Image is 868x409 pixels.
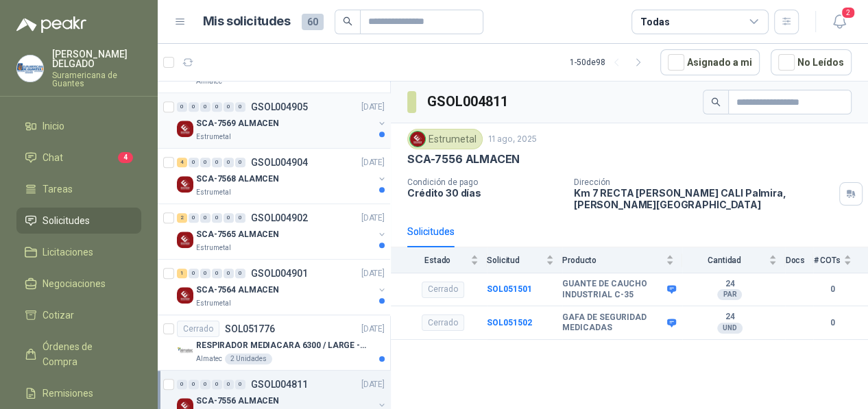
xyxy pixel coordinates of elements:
b: GUANTE DE CAUCHO INDUSTRIAL C-35 [562,279,664,300]
p: SCA-7568 ALAMCEN [196,173,279,186]
div: 0 [235,158,245,167]
a: 4 0 0 0 0 0 GSOL004904[DATE] Company LogoSCA-7568 ALAMCENEstrumetal [177,154,387,198]
th: Estado [391,247,487,273]
a: 2 0 0 0 0 0 GSOL004902[DATE] Company LogoSCA-7565 ALMACENEstrumetal [177,210,387,253]
div: 0 [200,102,210,112]
p: Crédito 30 días [407,187,563,199]
b: 0 [813,317,852,330]
div: 0 [235,213,245,223]
div: 0 [200,158,210,167]
span: Cotizar [43,308,74,323]
a: Licitaciones [16,239,141,265]
div: 0 [212,102,222,112]
a: Remisiones [16,380,141,406]
span: Tareas [43,182,73,197]
span: 4 [118,152,133,163]
span: Producto [562,256,663,265]
div: 0 [235,380,245,389]
p: Condición de pago [407,177,563,187]
div: 0 [235,269,245,278]
p: [DATE] [361,156,385,169]
p: GSOL004905 [251,102,308,112]
p: Dirección [574,177,834,187]
b: 24 [682,279,777,290]
p: SCA-7564 ALMACEN [196,284,279,297]
p: Almatec [196,76,222,87]
div: Todas [640,14,669,29]
span: Solicitud [487,256,543,265]
div: Solicitudes [407,224,455,239]
th: Docs [785,247,813,273]
h3: GSOL004811 [427,91,510,112]
div: 0 [212,213,222,223]
p: SCA-7565 ALMACEN [196,228,279,241]
p: Estrumetal [196,243,231,253]
div: 0 [200,213,210,223]
div: 2 Unidades [225,354,272,364]
div: 0 [224,380,234,389]
a: 1 0 0 0 0 0 GSOL004901[DATE] Company LogoSCA-7564 ALMACENEstrumetal [177,265,387,309]
div: Cerrado [422,314,464,331]
div: 0 [200,380,210,389]
div: 1 [177,269,187,278]
a: 0 0 0 0 0 0 GSOL004905[DATE] Company LogoSCA-7569 ALMACENEstrumetal [177,99,387,142]
a: SOL051502 [487,318,532,327]
div: 0 [224,213,234,223]
p: Estrumetal [196,187,231,198]
div: Cerrado [422,282,464,298]
div: 0 [177,380,187,389]
span: Estado [407,256,468,265]
p: [PERSON_NAME] DELGADO [52,49,141,69]
th: Cantidad [682,247,785,273]
p: GSOL004902 [251,213,308,223]
div: 0 [189,102,199,112]
img: Company Logo [177,287,193,303]
div: 0 [189,213,199,223]
div: 4 [177,158,187,167]
span: 60 [302,14,324,30]
div: 0 [189,158,199,167]
div: 1 - 50 de 98 [570,51,649,73]
div: 0 [212,380,222,389]
th: Solicitud [487,247,562,273]
a: Inicio [16,113,141,139]
span: Remisiones [43,386,93,401]
p: Km 7 RECTA [PERSON_NAME] CALI Palmira , [PERSON_NAME][GEOGRAPHIC_DATA] [574,187,834,210]
a: Solicitudes [16,208,141,234]
b: GAFA DE SEGURIDAD MEDICADAS [562,312,664,334]
b: 24 [682,312,777,323]
p: SCA-7569 ALMACEN [196,117,279,130]
img: Company Logo [410,132,425,147]
button: 2 [827,10,852,34]
p: SCA-7556 ALMACEN [196,395,279,408]
span: search [343,16,352,26]
p: Suramericana de Guantes [52,71,141,88]
p: Estrumetal [196,298,231,309]
p: Estrumetal [196,132,231,142]
p: [DATE] [361,212,385,225]
img: Logo peakr [16,16,86,33]
div: UND [717,323,743,334]
span: Negociaciones [43,276,106,291]
div: 0 [224,102,234,112]
p: [DATE] [361,378,385,391]
div: 0 [212,269,222,278]
div: 0 [189,269,199,278]
span: # COTs [813,256,841,265]
p: SCA-7556 ALMACEN [407,152,520,166]
div: 2 [177,213,187,223]
div: 0 [212,158,222,167]
span: Inicio [43,119,64,134]
div: 0 [189,380,199,389]
a: SOL051501 [487,284,532,294]
h1: Mis solicitudes [203,12,291,32]
th: # COTs [813,247,868,273]
span: 2 [841,6,856,19]
a: Negociaciones [16,271,141,297]
a: Tareas [16,176,141,202]
p: 11 ago, 2025 [488,133,537,146]
button: Asignado a mi [660,49,760,75]
p: GSOL004904 [251,158,308,167]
